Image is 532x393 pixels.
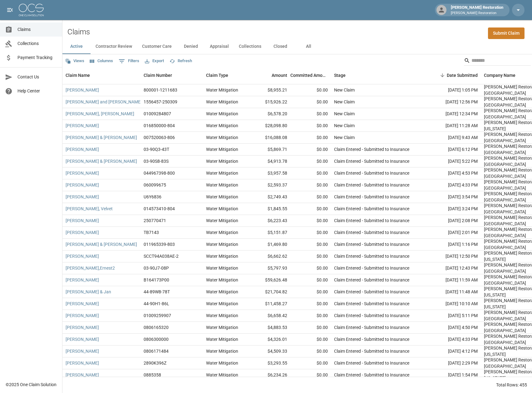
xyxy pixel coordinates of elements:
button: Active [62,39,91,54]
button: Contractor Review [91,39,137,54]
div: Claim Type [206,67,228,84]
a: [PERSON_NAME] [66,360,99,366]
span: Collections [17,40,57,47]
div: Date Submitted [447,67,478,84]
div: Water Mitigation [206,301,238,307]
div: $16,088.08 [250,132,290,144]
div: Water Mitigation [206,336,238,342]
div: [DATE] 9:43 AM [425,132,481,144]
button: Views [64,56,86,66]
div: [DATE] 11:28 AM [425,120,481,132]
div: $0.00 [290,239,331,251]
div: 1556457-250309 [144,99,177,105]
div: New Claim [334,87,355,93]
div: Water Mitigation [206,312,238,319]
div: Water Mitigation [206,99,238,105]
div: [DATE] 2:08 PM [425,215,481,227]
div: [DATE] 11:59 AM [425,274,481,286]
a: [PERSON_NAME] & Jan [66,289,111,295]
div: Date Submitted [425,67,481,84]
button: Show filters [117,56,141,66]
a: [PERSON_NAME] & [PERSON_NAME] [66,241,137,247]
div: Claim Entered - Submitted to Insurance [334,372,409,378]
div: Claim Entered - Submitted to Insurance [334,229,409,236]
div: $0.00 [290,144,331,156]
div: Claim Entered - Submitted to Insurance [334,289,409,295]
div: Water Mitigation [206,170,238,176]
a: [PERSON_NAME] [66,146,99,152]
div: Water Mitigation [206,194,238,200]
div: Water Mitigation [206,134,238,141]
div: $6,658.42 [250,310,290,322]
div: 01009259907 [144,312,171,319]
h2: Claims [67,27,90,37]
div: $0.00 [290,167,331,179]
a: [PERSON_NAME] [66,87,99,93]
div: Stage [334,67,346,84]
div: 03-90Q3-43T [144,146,169,152]
div: Claim Entered - Submitted to Insurance [334,277,409,283]
div: Water Mitigation [206,265,238,271]
div: $8,955.21 [250,84,290,96]
div: $6,223.43 [250,215,290,227]
div: $1,845.55 [250,203,290,215]
div: New Claim [334,134,355,141]
div: $5,151.87 [250,227,290,239]
div: $6,578.20 [250,108,290,120]
div: $1,469.80 [250,239,290,251]
div: $0.00 [290,286,331,298]
div: $5,869.71 [250,144,290,156]
div: $4,509.33 [250,346,290,357]
div: $0.00 [290,84,331,96]
div: 0885358 [144,372,161,378]
div: Claim Entered - Submitted to Insurance [334,348,409,354]
a: [PERSON_NAME] [66,217,99,224]
div: $28,098.80 [250,120,290,132]
div: Water Mitigation [206,146,238,152]
div: Water Mitigation [206,253,238,259]
div: [PERSON_NAME] Restoration [448,4,506,16]
div: $21,704.82 [250,286,290,298]
div: 016850000-804 [144,122,175,129]
button: All [294,39,323,54]
div: Claim Entered - Submitted to Insurance [334,360,409,366]
div: $2,749.43 [250,191,290,203]
div: © 2025 One Claim Solution [6,381,57,388]
a: [PERSON_NAME] [66,182,99,188]
div: $3,957.58 [250,167,290,179]
div: 44-90H1-86L [144,301,169,307]
span: Payment Tracking [17,54,57,61]
div: [DATE] 5:22 PM [425,156,481,167]
div: 2890K396Z [144,360,166,366]
img: ocs-logo-white-transparent.png [19,4,44,16]
button: Closed [266,39,294,54]
div: TB7143 [144,229,159,236]
div: Claim Type [203,67,250,84]
div: $0.00 [290,310,331,322]
div: 011965339-803 [144,241,175,247]
a: [PERSON_NAME] [66,324,99,331]
div: Search [464,56,531,67]
div: Water Mitigation [206,158,238,164]
div: Water Mitigation [206,241,238,247]
div: Total Rows: 455 [496,382,527,388]
a: [PERSON_NAME] [66,229,99,236]
div: [DATE] 4:53 PM [425,167,481,179]
div: Water Mitigation [206,324,238,331]
div: $6,234.26 [250,369,290,381]
div: Water Mitigation [206,111,238,117]
div: Claim Entered - Submitted to Insurance [334,217,409,224]
div: Water Mitigation [206,182,238,188]
div: [DATE] 12:56 PM [425,96,481,108]
div: Water Mitigation [206,289,238,295]
div: $0.00 [290,346,331,357]
div: Water Mitigation [206,277,238,283]
div: Claim Entered - Submitted to Insurance [334,182,409,188]
div: Claim Entered - Submitted to Insurance [334,253,409,259]
div: $0.00 [290,215,331,227]
div: [DATE] 1:05 PM [425,84,481,96]
div: [DATE] 12:34 PM [425,108,481,120]
div: Water Mitigation [206,348,238,354]
div: $15,926.22 [250,96,290,108]
button: Customer Care [137,39,177,54]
